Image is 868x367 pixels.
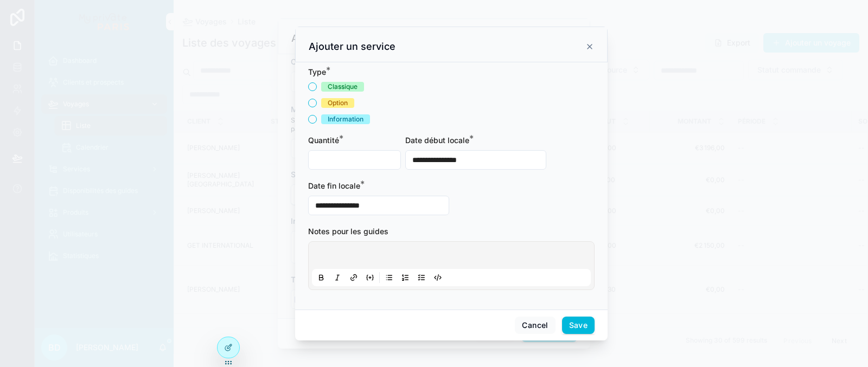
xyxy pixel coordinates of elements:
button: Save [562,317,595,334]
span: Date début locale [405,136,469,145]
div: Classique [328,82,358,92]
span: Type [308,67,326,76]
span: Quantité [308,136,339,145]
div: Option [328,98,348,108]
div: Information [328,114,363,124]
span: Notes pour les guides [308,227,388,236]
button: Cancel [515,317,555,334]
h3: Ajouter un service [309,40,395,53]
span: Date fin locale [308,181,360,190]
